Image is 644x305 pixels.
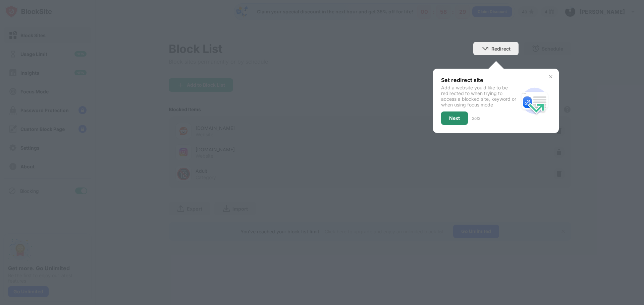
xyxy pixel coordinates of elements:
[519,85,551,117] img: redirect.svg
[472,116,480,121] div: 2 of 3
[449,116,460,121] div: Next
[441,77,519,83] div: Set redirect site
[548,74,553,79] img: x-button.svg
[441,85,519,107] div: Add a website you’d like to be redirected to when trying to access a blocked site, keyword or whe...
[491,46,511,52] div: Redirect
